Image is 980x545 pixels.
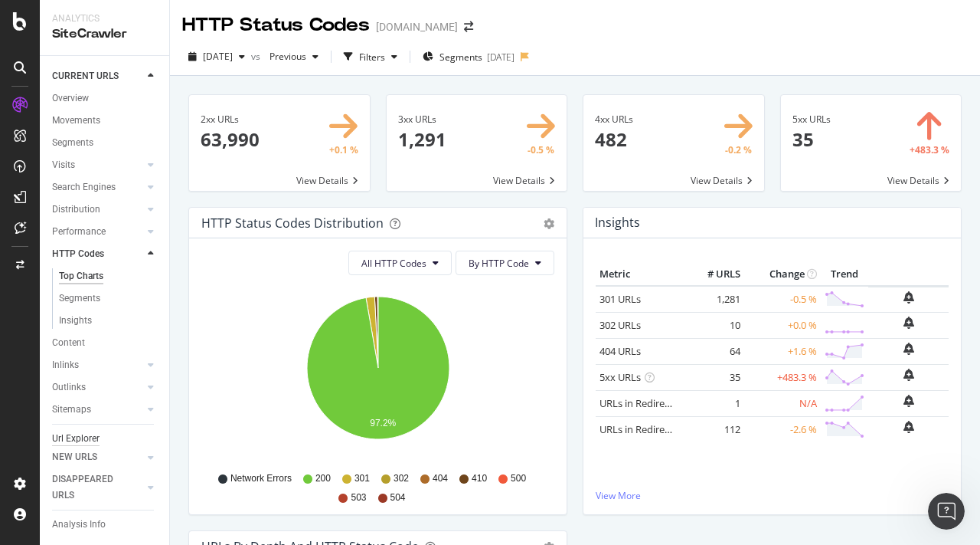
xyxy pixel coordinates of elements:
svg: A chart. [201,287,554,465]
div: HTTP Status Codes [182,12,370,38]
button: Previous [263,44,325,69]
td: +0.0 % [744,312,821,338]
th: # URLS [683,263,744,286]
div: HTTP Codes [52,246,104,262]
div: Hi [PERSON_NAME], ​ 📢​ [31,176,275,236]
h1: Maxence [74,8,128,19]
a: Performance [52,224,143,240]
div: gear [544,218,554,229]
span: Network Errors [230,472,292,485]
span: By HTTP Code [469,257,529,270]
a: Movements [52,113,158,129]
td: +1.6 % [744,338,821,364]
td: -0.5 % [744,286,821,313]
a: Top Charts [59,268,158,284]
div: Performance [52,224,106,240]
button: All HTTP Codes [348,251,452,275]
a: 302 URLs [599,318,641,332]
div: Segments [59,291,100,307]
td: 1 [683,390,744,416]
a: Analysis Info [52,517,158,533]
span: All HTTP Codes [361,257,426,270]
text: 97.2% [370,418,396,428]
button: go back [10,6,39,35]
button: Emoji picker [24,428,36,440]
button: Upload attachment [73,428,85,440]
span: Maxence [68,146,113,157]
button: Segments[DATE] [416,44,521,69]
div: HTTP Status Codes Distribution [201,215,384,231]
span: 500 [511,472,526,485]
div: [DATE] [487,51,514,64]
span: vs [251,50,263,63]
span: 301 [354,472,370,485]
div: arrow-right-arrow-left [464,21,473,32]
a: Url Explorer [52,431,158,447]
span: Previous [263,50,306,63]
span: 2025 Aug. 18th [203,50,233,63]
div: Segments [52,135,93,151]
div: NEW URLS [52,449,97,465]
td: 1,281 [683,286,744,313]
th: Trend [821,263,868,286]
a: Content [52,335,158,351]
a: URLs in Redirect Chain [599,422,701,436]
div: Distribution [52,202,100,218]
div: [DOMAIN_NAME] [376,19,458,34]
button: Home [240,6,269,35]
a: Segments [59,291,158,307]
a: DISAPPEARED URLS [52,471,143,504]
a: Insights [59,313,158,329]
div: bell-plus [903,317,914,329]
a: Visits [52,157,143,173]
button: Gif picker [48,428,60,440]
b: Incident Notice: Low Execution of the PageWorkers Tag for Googlebot [31,207,271,235]
div: bell-plus [903,421,914,433]
a: View More [596,489,949,502]
a: HTTP Codes [52,246,143,262]
textarea: Message… [13,396,293,422]
div: Url Explorer [52,431,100,447]
th: Change [744,263,821,286]
td: N/A [744,390,821,416]
div: bell-plus [903,291,914,304]
td: 112 [683,416,744,442]
div: Close [269,6,296,34]
div: Analytics [52,12,157,25]
span: Segments [439,51,482,64]
a: Search Engines [52,179,143,195]
p: Active [DATE] [74,19,142,34]
iframe: Intercom live chat [928,493,965,530]
a: Overview [52,90,158,107]
div: Maxence says… [12,120,294,278]
button: Send a message… [263,422,287,446]
button: Filters [338,44,403,69]
div: Top Charts [59,268,103,284]
div: Movements [52,113,100,129]
a: Outlinks [52,379,143,396]
td: -2.6 % [744,416,821,442]
div: bell-plus [903,343,914,355]
div: Overview [52,90,89,107]
div: Profile image for Maxence [44,8,68,33]
div: Filters [359,51,385,64]
div: Search Engines [52,179,116,195]
div: Outlinks [52,379,86,396]
span: 504 [390,491,406,504]
button: [DATE] [182,44,251,69]
a: 301 URLs [599,292,641,306]
span: 404 [433,472,448,485]
span: 200 [315,472,331,485]
a: 404 URLs [599,344,641,358]
span: from Botify [113,146,168,157]
td: +483.3 % [744,364,821,390]
td: 64 [683,338,744,364]
div: Profile image for Maxence [31,140,56,164]
button: By HTTP Code [456,251,554,275]
div: Sitemaps [52,402,91,418]
div: Inlinks [52,357,79,373]
td: 35 [683,364,744,390]
div: Visits [52,157,75,173]
span: 302 [394,472,409,485]
a: Segments [52,135,158,151]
